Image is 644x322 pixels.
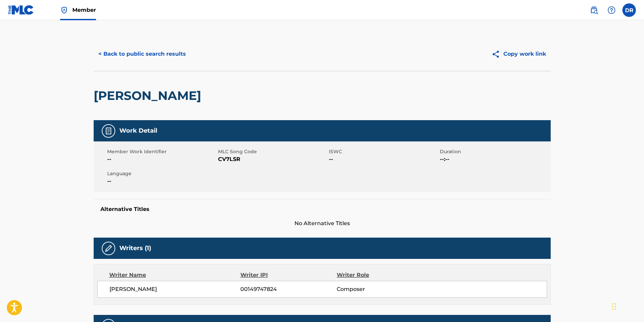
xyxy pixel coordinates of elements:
iframe: Resource Center [625,214,644,268]
span: Member Work Identifier [107,148,216,155]
img: search [590,6,598,14]
a: Public Search [587,3,601,17]
span: CV7LSR [218,155,327,163]
button: Copy work link [487,46,551,62]
span: Language [107,170,216,177]
img: Top Rightsholder [60,6,68,14]
span: -- [329,155,438,163]
iframe: Chat Widget [610,290,644,322]
h2: [PERSON_NAME] [94,88,205,103]
span: Composer [337,285,424,293]
h5: Work Detail [119,127,157,135]
span: -- [107,177,216,185]
h5: Alternative Titles [100,206,544,213]
div: Writer Name [109,271,241,279]
img: Writers [104,244,113,252]
img: MLC Logo [8,5,34,15]
img: Work Detail [104,127,113,135]
span: ISWC [329,148,438,155]
img: help [607,6,616,14]
span: 00149747824 [240,285,336,293]
div: Writer IPI [240,271,337,279]
div: Drag [612,296,616,317]
img: Copy work link [492,50,503,58]
span: Member [72,6,96,14]
span: Duration [440,148,549,155]
span: -- [107,155,216,163]
span: [PERSON_NAME] [110,285,241,293]
span: MLC Song Code [218,148,327,155]
h5: Writers (1) [119,244,151,252]
button: < Back to public search results [94,46,191,62]
span: --:-- [440,155,549,163]
span: No Alternative Titles [94,219,551,227]
div: Writer Role [337,271,424,279]
div: Help [605,3,618,17]
div: User Menu [622,3,636,17]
